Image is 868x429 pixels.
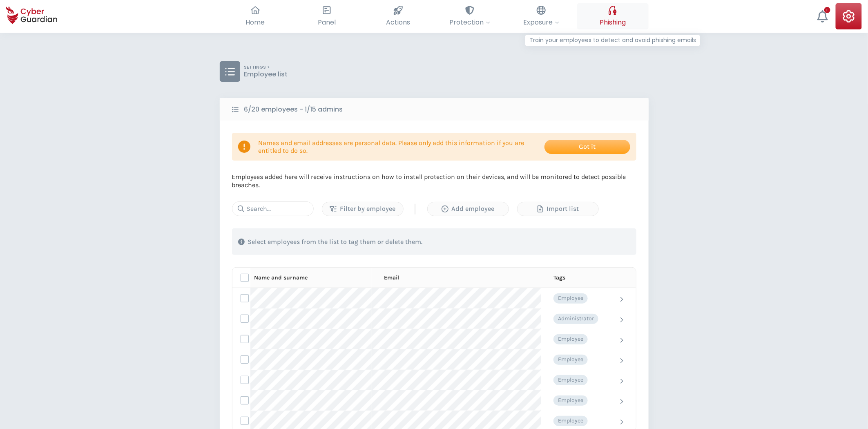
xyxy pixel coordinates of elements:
p: Employee [558,376,583,384]
button: Protection [434,3,506,29]
div: Got it [551,142,624,152]
div: Add employee [434,204,502,214]
div: Import list [524,204,592,214]
button: Got it [544,140,630,154]
p: Name and surname [254,274,308,282]
p: Employee [558,335,583,343]
span: | [414,203,417,215]
button: Filter by employee [322,202,404,216]
p: Employees added here will receive instructions on how to install protection on their devices, and... [232,173,636,189]
p: Employee list [244,70,288,78]
p: Employee [558,295,583,302]
span: Protection [450,17,490,27]
span: Panel [318,17,336,27]
p: Administrator [558,315,594,322]
p: Employee [558,356,583,363]
button: Panel [291,3,363,29]
span: Exposure [524,17,559,27]
p: Train your employees to detect and avoid phishing emails [525,35,700,46]
p: Email [384,274,399,282]
p: Names and email addresses are personal data. Please only add this information if you are entitled... [259,139,538,154]
div: + [824,7,830,13]
div: Filter by employee [328,204,397,214]
button: Import list [517,202,599,216]
input: Search... [232,201,314,216]
button: PhishingTrain your employees to detect and avoid phishing emails [577,3,649,29]
span: Phishing [600,17,626,27]
p: Select employees from the list to tag them or delete them. [248,238,423,246]
p: Tags [553,274,565,282]
p: Employee [558,417,583,425]
b: 6/20 employees - 1/15 admins [244,105,343,114]
span: Actions [386,17,411,27]
button: Actions [363,3,434,29]
span: Home [246,17,265,27]
button: Home [220,3,291,29]
button: Add employee [427,202,509,216]
p: SETTINGS > [244,65,288,70]
button: Exposure [506,3,577,29]
p: Employee [558,397,583,404]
